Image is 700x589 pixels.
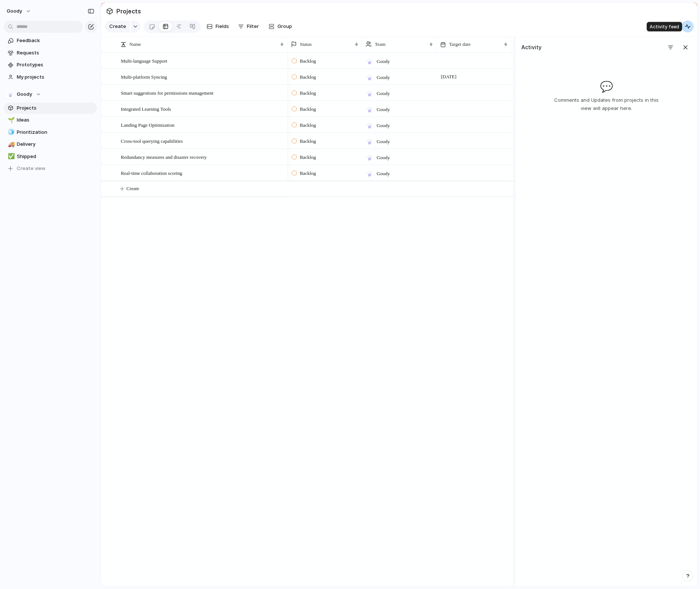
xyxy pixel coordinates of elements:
a: Feedback [4,35,97,46]
button: 🧊 [7,129,14,136]
span: Goody [377,90,390,97]
a: ✅Shipped [4,151,97,162]
span: Target date [449,41,471,48]
h3: Activity [521,43,542,51]
a: Projects [4,103,97,114]
span: Projects [17,104,94,112]
span: Create view [17,165,45,172]
span: Integrated Learning Tools [121,104,171,113]
span: Landing Page Optimization [121,120,175,129]
button: Create [109,181,526,196]
a: 🧊Prioritization [4,127,97,138]
span: Backlog [300,154,316,161]
button: 🚚 [7,141,14,148]
span: Multi-platform Syncing [121,72,167,81]
button: 🌱 [7,116,14,124]
button: Filter [235,21,262,32]
a: Prototypes [4,59,97,70]
div: 🌱 [8,116,13,125]
a: My projects [4,72,97,83]
div: ✅ [8,152,13,161]
div: 🚚 [8,140,13,149]
button: ✅ [7,153,14,160]
span: Goody [377,170,390,177]
span: Name [129,41,141,48]
a: Requests [4,47,97,59]
button: Create [105,21,130,32]
span: Feedback [17,37,94,44]
div: 🧊 [8,128,13,136]
span: Prioritization [17,129,94,136]
button: Goody [3,5,35,17]
span: Goody [377,58,390,65]
span: Delivery [17,141,94,148]
button: Create view [4,163,97,174]
span: Goody [377,74,390,81]
span: Goody [377,138,390,145]
span: Filter [247,23,259,30]
span: Shipped [17,153,94,160]
button: Goody [4,89,97,100]
span: Requests [17,49,94,57]
div: Activity feed [647,22,682,32]
span: Cross-tool querying capabilities [121,136,183,145]
span: Fields [216,23,229,30]
span: Real-time collaboration scoring [121,168,182,177]
span: Redundancy measures and disaster recovery [121,152,207,161]
span: Goody [377,106,390,113]
span: Backlog [300,122,316,129]
span: Group [277,23,292,30]
span: Backlog [300,138,316,145]
span: My projects [17,73,94,81]
span: Backlog [300,170,316,177]
span: Backlog [300,57,316,65]
span: 💬 [600,79,613,94]
span: Projects [115,4,142,18]
span: Goody [7,7,22,15]
p: Comments and Updates from projects in this view will appear here. [549,96,663,112]
button: Fields [204,21,232,32]
span: Create [126,185,139,192]
span: Team [375,41,386,48]
span: Backlog [300,105,316,113]
span: Ideas [17,116,94,124]
a: 🌱Ideas [4,114,97,126]
span: Goody [377,122,390,129]
span: Prototypes [17,61,94,69]
span: Status [300,41,312,48]
span: Goody [377,154,390,161]
span: Smart suggestions for permissions management [121,88,213,97]
button: Group [265,21,296,32]
span: [DATE] [439,72,458,81]
a: 🚚Delivery [4,139,97,150]
span: Backlog [300,73,316,81]
button: Linear [649,21,678,32]
span: Goody [17,91,32,98]
span: Multi-language Support [121,56,167,65]
span: Backlog [300,89,316,97]
span: Create [109,23,126,30]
